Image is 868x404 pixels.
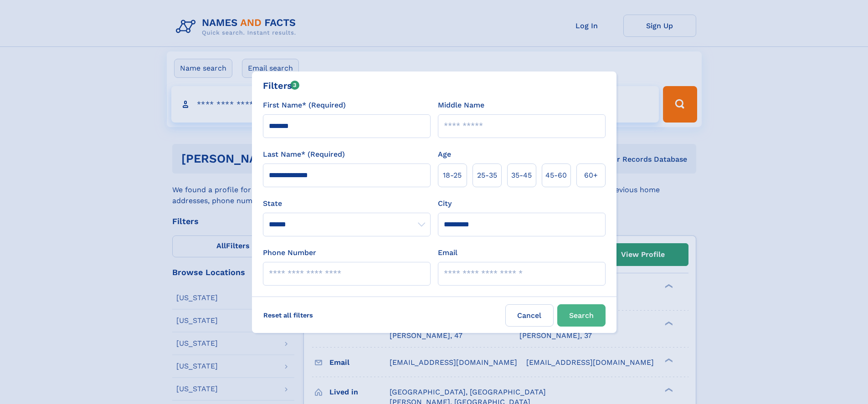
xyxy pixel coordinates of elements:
span: 35‑45 [511,170,532,181]
label: Phone Number [263,247,316,258]
label: Last Name* (Required) [263,149,345,160]
label: City [438,198,452,209]
label: Email [438,247,457,258]
span: 45‑60 [545,170,567,181]
div: Filters [263,79,300,92]
label: First Name* (Required) [263,100,346,111]
span: 18‑25 [443,170,462,181]
button: Search [557,304,606,327]
label: Age [438,149,451,160]
span: 60+ [584,170,598,181]
span: 25‑35 [477,170,497,181]
label: Reset all filters [257,304,319,326]
label: Cancel [505,304,554,327]
label: Middle Name [438,100,484,111]
label: State [263,198,431,209]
